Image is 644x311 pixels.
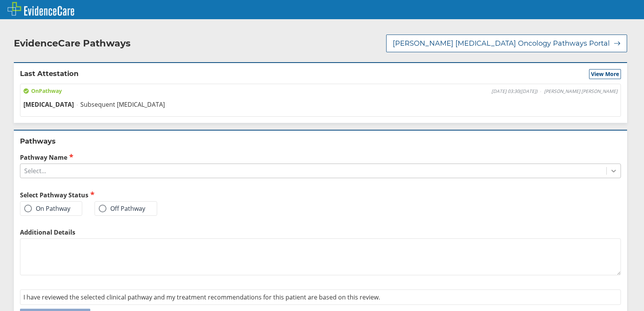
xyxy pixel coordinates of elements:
[491,88,538,94] span: [DATE] 03:30 ( [DATE] )
[544,88,617,94] span: [PERSON_NAME] [PERSON_NAME]
[20,190,317,199] h2: Select Pathway Status
[20,153,621,162] label: Pathway Name
[99,205,145,212] label: Off Pathway
[393,39,610,48] span: [PERSON_NAME] [MEDICAL_DATA] Oncology Pathways Portal
[14,38,131,49] h2: EvidenceCare Pathways
[8,2,74,16] img: EvidenceCare
[23,293,380,301] span: I have reviewed the selected clinical pathway and my treatment recommendations for this patient a...
[80,100,165,109] span: Subsequent [MEDICAL_DATA]
[24,205,70,212] label: On Pathway
[20,228,621,237] label: Additional Details
[591,70,619,78] span: View More
[589,69,621,79] button: View More
[20,69,78,79] h2: Last Attestation
[386,35,627,52] button: [PERSON_NAME] [MEDICAL_DATA] Oncology Pathways Portal
[23,87,62,95] span: On Pathway
[20,137,621,146] h2: Pathways
[24,167,46,175] div: Select...
[23,100,74,109] span: [MEDICAL_DATA]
